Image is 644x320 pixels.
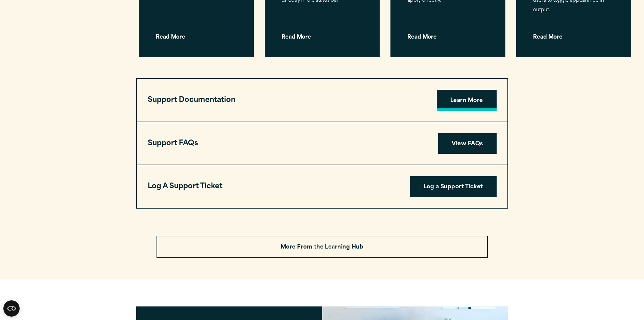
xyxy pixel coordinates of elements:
h3: Support FAQs [148,137,198,150]
span: Read More [282,29,362,40]
a: View FAQs [438,133,496,154]
a: Log a Support Ticket [410,176,497,197]
span: Read More [407,29,488,40]
h3: Log A Support Ticket [148,180,222,193]
h3: Support Documentation [148,94,235,107]
a: More From the Learning Hub [157,236,488,258]
span: Read More [533,29,614,40]
button: Open CMP widget [3,300,20,317]
a: Learn More [437,90,497,111]
span: Read More [156,29,237,40]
